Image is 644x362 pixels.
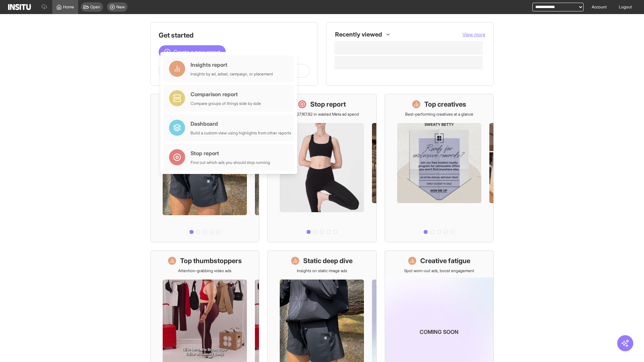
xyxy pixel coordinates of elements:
a: Top creativesBest-performing creatives at a glance [385,94,494,242]
div: Compare groups of things side by side [191,101,261,106]
span: New [116,4,125,10]
h1: Top thumbstoppers [180,256,242,265]
a: What's live nowSee all active ads instantly [150,94,259,242]
button: Create a new report [159,45,226,59]
a: Stop reportSave £27,167.82 in wasted Meta ad spend [267,94,376,242]
button: View more [463,31,485,38]
h1: Top creatives [424,100,466,109]
span: View more [463,32,485,37]
p: Attention-grabbing video ads [178,268,231,274]
span: Home [63,4,74,10]
div: Dashboard [191,120,291,128]
h1: Static deep dive [303,256,353,265]
div: Insights by ad, adset, campaign, or placement [191,71,273,77]
h1: Get started [159,31,310,40]
span: Create a new report [173,48,220,56]
img: Logo [8,4,31,10]
div: Stop report [191,149,270,157]
div: Insights report [191,61,273,69]
p: Best-performing creatives at a glance [405,112,473,117]
div: Comparison report [191,90,261,98]
p: Insights on static image ads [297,268,347,274]
div: Build a custom view using highlights from other reports [191,130,291,136]
p: Save £27,167.82 in wasted Meta ad spend [285,112,359,117]
div: Find out which ads you should stop running [191,160,270,165]
span: Open [90,4,100,10]
h1: Stop report [310,100,346,109]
